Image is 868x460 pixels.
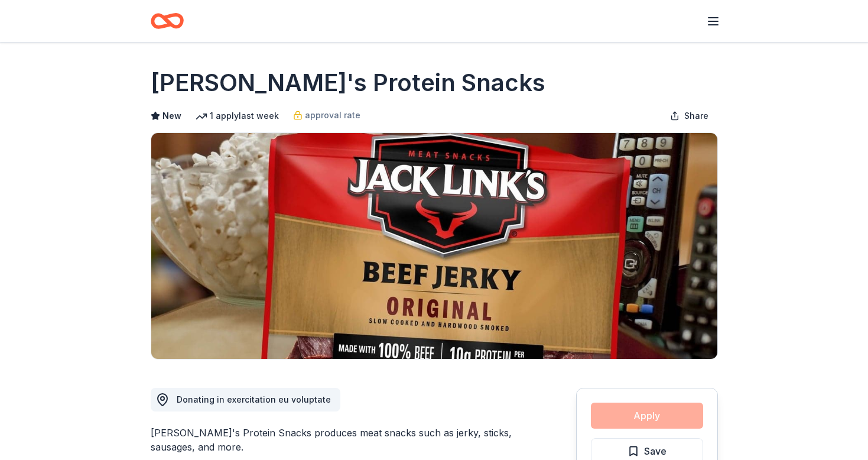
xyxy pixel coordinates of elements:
span: approval rate [305,108,360,122]
div: 1 apply last week [196,109,279,123]
a: Home [151,7,184,35]
span: Share [684,109,708,123]
span: New [162,109,181,123]
h1: [PERSON_NAME]'s Protein Snacks [151,66,545,99]
img: Image for Jack Link's Protein Snacks [151,133,717,359]
span: Save [644,443,667,459]
button: Share [661,104,718,128]
div: [PERSON_NAME]'s Protein Snacks produces meat snacks such as jerky, sticks, sausages, and more. [151,426,519,454]
span: Donating in exercitation eu voluptate [177,394,331,404]
a: approval rate [293,108,360,122]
